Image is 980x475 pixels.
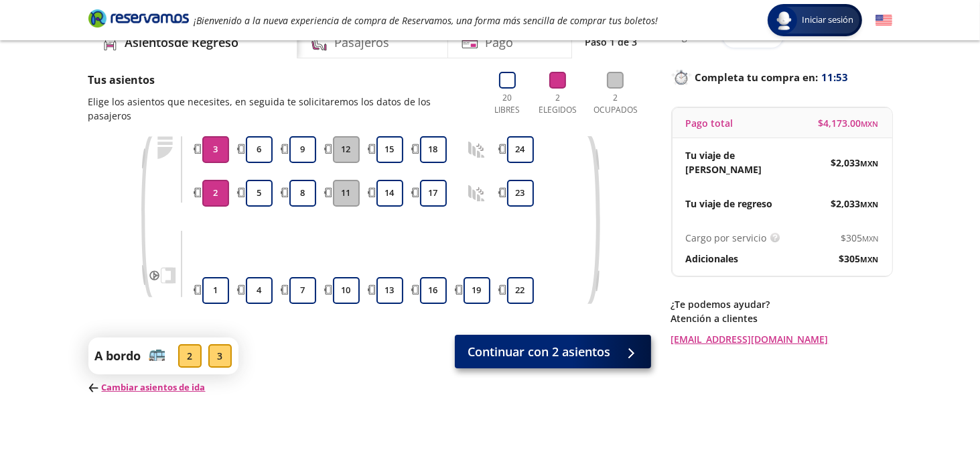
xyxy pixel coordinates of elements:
button: 10 [333,277,360,304]
a: [EMAIL_ADDRESS][DOMAIN_NAME] [671,332,892,346]
span: $ 4,173.00 [819,116,879,130]
button: English [876,12,892,29]
p: 2 Ocupados [590,92,641,116]
span: $ 305 [841,231,879,245]
button: 5 [246,180,273,207]
em: ¡Bienvenido a la nueva experiencia de compra de Reservamos, una forma más sencilla de comprar tus... [194,14,658,27]
button: 23 [507,180,534,207]
button: 16 [420,277,447,304]
i: Brand Logo [88,8,189,28]
button: 12 [333,136,360,163]
p: Tus asientos [88,72,476,88]
p: Atención a clientes [671,311,892,325]
p: Cambiar asientos de ida [88,381,238,394]
button: 6 [246,136,273,163]
span: 11:53 [822,70,849,85]
button: 24 [507,136,534,163]
p: Tu viaje de regreso [686,197,773,211]
button: 22 [507,277,534,304]
button: 13 [376,277,403,304]
p: Paso 1 de 3 [585,35,638,49]
p: Cargo por servicio [686,231,767,245]
span: $ 2,033 [831,156,879,170]
button: 8 [289,180,316,207]
button: Continuar con 2 asientos [455,335,651,368]
button: 15 [376,136,403,163]
small: MXN [861,199,879,209]
button: 4 [246,277,273,304]
button: 3 [202,136,229,163]
span: $ 2,033 [831,197,879,211]
small: MXN [861,119,879,129]
h4: Asientos de Regreso [125,34,239,52]
p: Pago total [686,116,733,130]
p: 2 Elegidos [535,92,580,116]
small: MXN [861,158,879,168]
a: Brand Logo [88,8,189,32]
small: MXN [863,233,879,244]
button: 1 [202,277,229,304]
button: 18 [420,136,447,163]
p: Elige los asientos que necesites, en seguida te solicitaremos los datos de los pasajeros [88,95,476,123]
p: Completa tu compra en : [671,68,892,87]
span: Iniciar sesión [797,13,859,27]
button: 14 [376,180,403,207]
div: 2 [178,344,202,368]
p: A bordo [95,347,141,365]
span: $ 305 [839,252,879,266]
p: 20 Libres [489,92,526,116]
p: Tu viaje de [PERSON_NAME] [686,148,782,176]
div: 3 [208,344,232,368]
button: 9 [289,136,316,163]
button: 11 [333,180,360,207]
span: Continuar con 2 asientos [468,343,611,361]
p: ¿Te podemos ayudar? [671,297,892,311]
small: MXN [861,254,879,264]
button: 17 [420,180,447,207]
button: 2 [202,180,229,207]
h4: Pago [485,34,513,52]
h4: Pasajeros [334,34,389,52]
button: 7 [289,277,316,304]
button: 19 [464,277,490,304]
p: Adicionales [686,252,739,266]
